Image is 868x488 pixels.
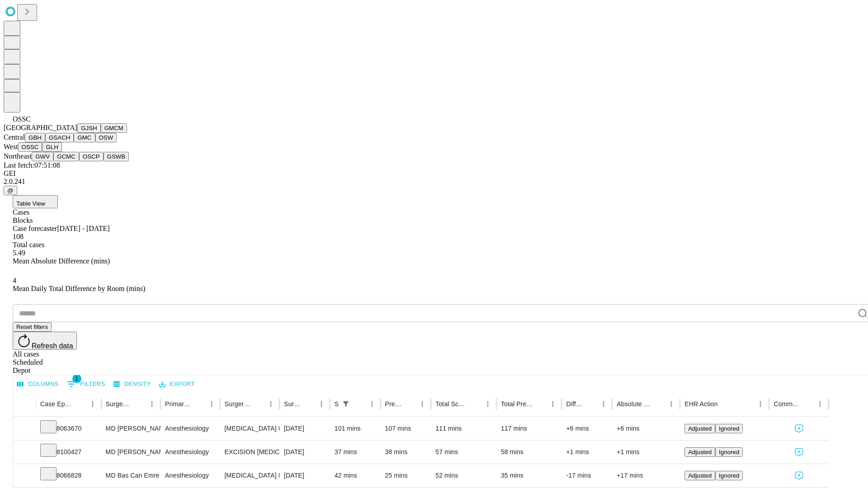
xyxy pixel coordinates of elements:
div: Primary Service [165,400,191,408]
button: Menu [366,398,378,410]
button: Ignored [715,447,743,457]
button: Reset filters [13,322,52,332]
button: Menu [754,398,767,410]
span: Last fetch: 07:51:08 [4,161,60,169]
span: 108 [13,233,24,240]
button: Expand [18,421,31,437]
div: [DATE] [284,441,325,464]
button: Sort [801,398,814,410]
button: Sort [133,398,146,410]
span: Total cases [13,241,44,249]
div: 42 mins [335,464,376,487]
button: Menu [416,398,429,410]
div: +6 mins [566,417,608,440]
span: Adjusted [688,449,712,455]
button: Menu [814,398,826,410]
div: MD Bas Can Emre Md [106,464,156,487]
button: OSSC [18,142,42,152]
div: Surgery Date [284,400,302,408]
div: 117 mins [501,417,557,440]
button: Ignored [715,471,743,480]
span: OSSC [13,115,31,123]
div: 2.0.241 [4,178,864,186]
button: Adjusted [684,424,715,433]
button: Refresh data [13,332,77,350]
button: Menu [146,398,158,410]
div: Scheduled In Room Duration [335,400,339,408]
div: 1 active filter [340,398,352,410]
button: Sort [302,398,315,410]
button: Menu [481,398,494,410]
button: GMCM [101,123,127,133]
div: Anesthesiology [165,417,215,440]
span: Adjusted [688,472,712,479]
button: Menu [86,398,99,410]
span: Refresh data [32,342,73,350]
div: 35 mins [501,464,557,487]
div: [MEDICAL_DATA] PARTIAL [225,417,275,440]
button: GLH [42,142,61,152]
button: Adjusted [684,471,715,480]
div: MD [PERSON_NAME] [PERSON_NAME] Md [106,417,156,440]
button: Density [111,377,153,391]
div: 8066828 [40,464,97,487]
div: 52 mins [435,464,492,487]
button: GWV [32,152,53,161]
span: [DATE] - [DATE] [57,225,109,232]
button: Sort [193,398,205,410]
button: Export [157,377,197,391]
button: Sort [353,398,366,410]
button: GSACH [45,133,74,142]
span: Ignored [719,425,739,432]
div: MD [PERSON_NAME] [PERSON_NAME] Md [106,441,156,464]
div: +17 mins [617,464,675,487]
button: Table View [13,195,58,208]
button: GBH [25,133,45,142]
button: GCMC [53,152,79,161]
span: 1 [72,374,81,383]
button: Menu [547,398,559,410]
button: Menu [597,398,610,410]
div: GEI [4,169,864,178]
button: Sort [74,398,86,410]
span: 5.49 [13,249,25,257]
button: Expand [18,468,31,484]
div: 101 mins [335,417,376,440]
button: Sort [469,398,481,410]
span: [GEOGRAPHIC_DATA] [4,124,77,131]
button: GMC [74,133,95,142]
div: +6 mins [617,417,675,440]
div: +1 mins [617,441,675,464]
div: 107 mins [385,417,427,440]
span: Central [4,133,25,141]
div: Case Epic Id [40,400,73,408]
button: GSWB [104,152,129,161]
div: Total Predicted Duration [501,400,533,408]
div: -17 mins [566,464,608,487]
div: Absolute Difference [617,400,651,408]
button: OSCP [79,152,104,161]
button: Sort [585,398,597,410]
div: 57 mins [435,441,492,464]
div: [DATE] [284,464,325,487]
button: Expand [18,445,31,460]
div: 8100427 [40,441,97,464]
div: 25 mins [385,464,427,487]
button: Sort [718,398,731,410]
span: Ignored [719,449,739,455]
button: @ [4,186,17,195]
div: 111 mins [435,417,492,440]
button: Sort [403,398,416,410]
span: Adjusted [688,425,712,432]
div: [MEDICAL_DATA] RELEASE [225,464,275,487]
button: Menu [315,398,328,410]
div: Comments [774,400,800,408]
button: Menu [665,398,678,410]
button: Ignored [715,424,743,433]
div: 8063670 [40,417,97,440]
div: Anesthesiology [165,441,215,464]
span: Table View [16,200,45,207]
button: Select columns [15,377,61,391]
button: Sort [652,398,665,410]
div: Anesthesiology [165,464,215,487]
